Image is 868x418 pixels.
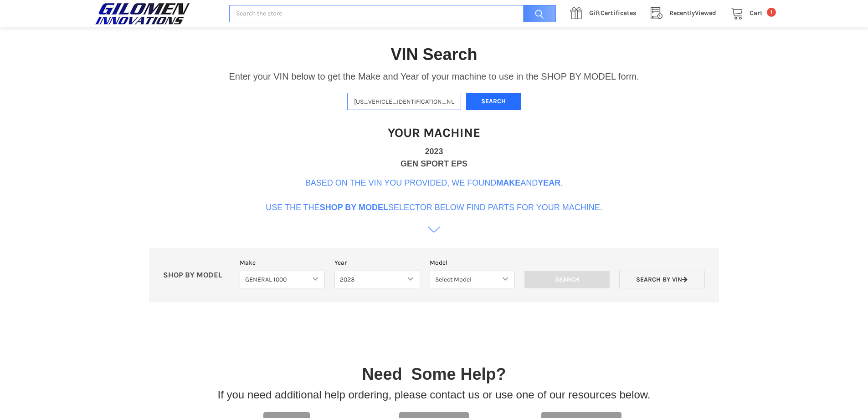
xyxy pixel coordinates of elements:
input: Search the store [229,5,556,23]
span: Certificates [589,9,636,17]
input: Search [524,271,610,288]
label: Make [240,258,325,267]
a: RecentlyViewed [646,8,726,19]
a: Search by VIN [619,271,704,288]
p: Enter your VIN below to get the Make and Year of your machine to use in the SHOP BY MODEL form. [229,70,639,83]
h1: VIN Search [390,44,477,65]
a: GiftCertificates [565,8,646,19]
img: GILOMEN INNOVATIONS [92,2,193,25]
div: GEN SPORT EPS [401,158,467,170]
p: If you need additional help ordering, please contact us or use one of our resources below. [218,387,651,403]
b: Year [538,178,560,187]
span: 1 [767,8,776,17]
label: Model [430,258,515,267]
button: Search [466,93,521,111]
span: Recently [669,9,695,17]
input: Enter VIN of your machine [347,93,461,111]
label: Year [334,258,420,267]
p: Based on the VIN you provided, we found and . Use the the selector below find parts for your mach... [266,177,602,214]
b: Make [496,178,520,187]
span: Gift [589,9,601,17]
p: Need Some Help? [362,362,506,387]
span: Viewed [669,9,716,17]
input: Search [519,5,556,23]
a: GILOMEN INNOVATIONS [92,2,220,25]
h1: Your Machine [388,125,480,141]
p: SHOP BY MODEL [159,271,235,280]
a: Cart 1 [726,8,776,19]
div: 2023 [425,146,443,158]
b: Shop By Model [320,203,388,212]
span: Cart [750,9,763,17]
